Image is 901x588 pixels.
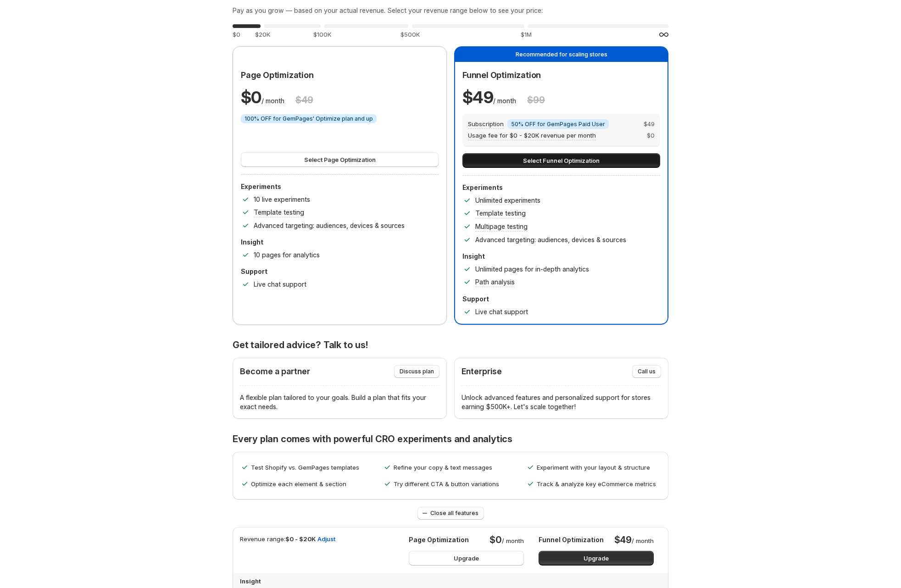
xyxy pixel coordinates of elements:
[394,365,439,378] button: Discuss plan
[527,94,545,105] h3: $ 99
[400,31,420,38] span: $500K
[417,507,484,520] button: Close all features
[394,479,499,488] p: Try different CTA & button variations
[295,94,313,105] h3: $ 49
[317,534,335,544] span: Adjust
[254,221,405,230] p: Advanced targeting: audiences, devices & sources
[400,368,434,375] span: Discuss plan
[462,183,660,192] p: Experiments
[313,31,331,38] span: $100K
[462,87,493,107] span: $ 49
[241,70,314,80] span: Page Optimization
[233,339,668,350] p: Get tailored advice? Talk to us!
[647,131,655,140] span: $ 0
[304,155,376,164] span: Select Page Optimization
[511,121,605,128] span: 50% OFF for GemPages Paid User
[475,307,528,316] p: Live chat support
[537,479,656,488] p: Track & analyze key eCommerce metrics
[475,222,528,231] p: Multipage testing
[462,294,660,304] p: Support
[468,131,596,140] div: Usage fee for $0 - $20K revenue per month
[462,252,660,261] p: Insight
[454,554,479,563] span: Upgrade
[254,208,304,217] p: Template testing
[638,368,656,375] span: Call us
[475,209,526,218] p: Template testing
[539,535,604,544] p: Funnel Optimization
[241,86,284,108] p: / month
[409,551,524,566] button: Upgrade
[312,532,341,546] button: Adjust
[430,510,478,517] span: Close all features
[489,534,502,545] span: $0
[584,554,609,563] span: Upgrade
[475,235,626,244] p: Advanced targeting: audiences, devices & sources
[475,265,589,274] p: Unlimited pages for in-depth analytics
[462,153,660,168] button: Select Funnel Optimization
[240,367,310,376] p: Become a partner
[475,277,515,287] p: Path analysis
[462,70,541,80] span: Funnel Optimization
[521,31,532,38] span: $1M
[475,196,540,205] p: Unlimited experiments
[468,119,504,129] div: Subscription
[537,463,650,472] p: Experiment with your layout & structure
[254,195,310,204] p: 10 live experiments
[614,534,654,545] p: / month
[462,393,661,411] p: Unlock advanced features and personalized support for stores earning $500K+. Let's scale together!
[462,367,502,376] p: Enterprise
[241,267,439,276] p: Support
[632,365,661,378] button: Call us
[516,51,607,58] span: Recommended for scaling stores
[489,534,524,545] p: / month
[409,535,469,544] p: Page Optimization
[233,6,668,15] h3: Pay as you grow — based on your actual revenue. Select your revenue range below to see your price:
[241,238,439,247] p: Insight
[240,393,439,411] p: A flexible plan tailored to your goals. Build a plan that fits your exact needs.
[644,119,655,129] span: $ 49
[394,463,492,472] p: Refine your copy & text messages
[255,31,270,38] span: $20K
[241,182,439,191] p: Experiments
[254,280,306,289] p: Live chat support
[614,534,632,545] span: $49
[539,551,654,566] button: Upgrade
[240,534,316,566] p: Revenue range:
[233,433,668,444] p: Every plan comes with powerful CRO experiments and analytics
[240,577,661,586] h3: Insight
[233,31,240,38] span: $0
[241,152,439,167] button: Select Page Optimization
[523,156,600,165] span: Select Funnel Optimization
[245,115,373,122] span: 100% OFF for GemPages' Optimize plan and up
[285,535,316,543] span: $0 - $20K
[251,463,359,472] p: Test Shopify vs. GemPages templates
[251,479,346,488] p: Optimize each element & section
[254,250,320,260] p: 10 pages for analytics
[462,86,516,108] p: / month
[241,87,261,107] span: $ 0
